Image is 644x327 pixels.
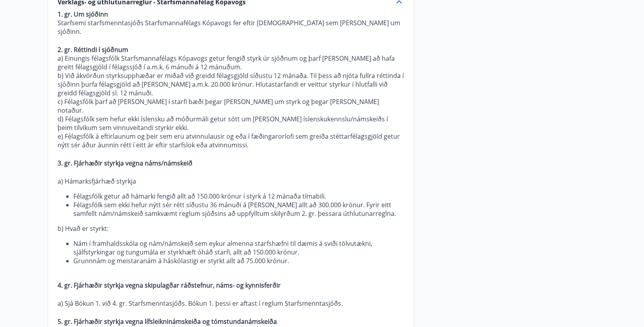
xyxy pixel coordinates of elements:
strong: 5. gr. Fjárhæðir styrkja vegna lífsleikninámskeiða og tómstundanámskeiða [58,317,277,326]
p: c) Félagsfólk þarf að [PERSON_NAME] í starfi bæði þegar [PERSON_NAME] um styrk og þegar [PERSON_N... [58,97,404,115]
p: b) Hvað er styrkt: [58,224,404,233]
p: e) Félagsfólk á eftirlaunum og þeir sem eru atvinnulausir og eða í fæðingarorlofi sem greiða stét... [58,132,404,149]
strong: 3. gr. Fjárhæðir styrkja vegna náms/námskeið [58,159,192,167]
p: Starfsemi starfsmenntasjóðs Starfsmannafélags Kópavogs fer eftir [DEMOGRAPHIC_DATA] sem [PERSON_N... [58,19,404,36]
li: Félagsfólk sem ekki hefur nýtt sér rétt síðustu 36 mánuði á [PERSON_NAME] allt að 300.000 krónur.... [73,201,404,218]
p: a) Hámarksfjárhæð styrkja [58,177,404,186]
strong: 4. gr. Fjárhæðir styrkja vegna skipulagðar ráðstefnur, náms- og kynnisferðir [58,281,281,290]
li: Félagsfólk getur að hámarki fengið allt að 150.000 krónur í styrk á 12 mánaða tímabili. [73,192,404,201]
li: Nám í framhaldsskóla og nám/námskeið sem eykur almenna starfshæfni til dæmis á sviði tölvutækni, ... [73,239,404,256]
li: Grunnnám og meistaranám á háskólastigi er styrkt allt að 75.000 krónur. [73,256,404,265]
strong: 2. gr. Réttindi í sjóðnum [58,45,128,54]
p: b) Við ákvörðun styrksupphæðar er miðað við greidd félagsgjöld síðustu 12 mánaða. Til þess að njó... [58,71,404,97]
p: a) Sjá Bókun 1. við 4. gr. Starfsmenntasjóðs. Bókun 1. þessi er aftast í reglum Starfsmenntasjóðs. [58,299,404,308]
strong: 1. gr. Um sjóðinn [58,10,108,19]
p: d) Félagsfólk sem hefur ekki íslensku að móðurmáli getur sótt um [PERSON_NAME] íslenskukennslu/ná... [58,115,404,132]
p: a) Einungis félagsfólk Starfsmannafélags Kópavogs getur fengið styrk úr sjóðnum og þarf [PERSON_N... [58,54,404,71]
